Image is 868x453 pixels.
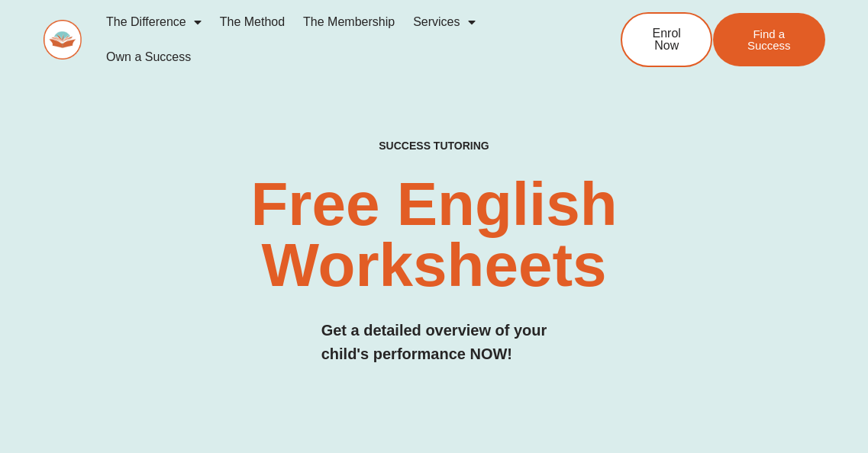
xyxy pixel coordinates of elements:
a: The Method [211,5,294,40]
a: Services [404,5,484,40]
a: The Membership [294,5,404,40]
a: The Difference [97,5,211,40]
h4: SUCCESS TUTORING​ [318,140,550,151]
span: Enrol Now [645,27,688,52]
a: Enrol Now [621,12,712,67]
a: Find a Success [713,13,825,66]
nav: Menu [97,5,576,75]
h2: Free English Worksheets​ [176,174,692,296]
span: Find a Success [736,28,802,51]
a: Own a Success [97,40,200,75]
h3: Get a detailed overview of your child's performance NOW! [321,319,547,366]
